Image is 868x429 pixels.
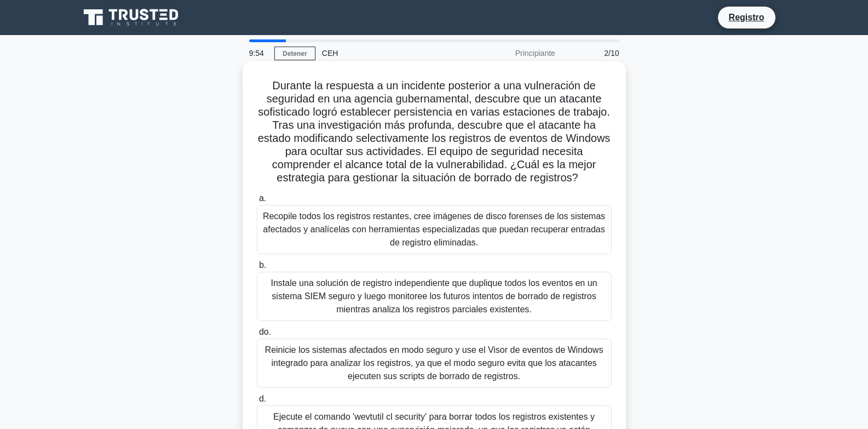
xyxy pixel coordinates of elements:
[259,260,266,270] font: b.
[259,394,266,403] font: d.
[274,47,315,60] a: Detener
[271,278,597,314] font: Instale una solución de registro independiente que duplique todos los eventos en un sistema SIEM ...
[263,211,605,247] font: Recopile todos los registros restantes, cree imágenes de disco forenses de los sistemas afectados...
[722,10,771,24] a: Registro
[265,345,603,381] font: Reinicie los sistemas afectados en modo seguro y use el Visor de eventos de Windows integrado par...
[283,50,307,58] font: Detener
[729,13,764,22] font: Registro
[243,42,274,64] div: 9:54
[259,327,271,336] font: do.
[515,49,555,58] font: Principiante
[322,49,338,58] font: CEH
[258,79,611,184] font: Durante la respuesta a un incidente posterior a una vulneración de seguridad en una agencia guber...
[259,193,266,203] font: a.
[604,49,619,58] font: 2/10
